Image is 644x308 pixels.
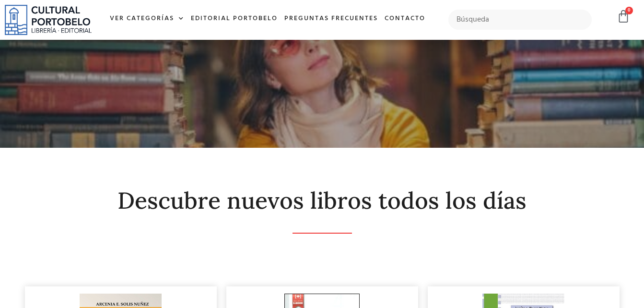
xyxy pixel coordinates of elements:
[625,7,633,14] span: 0
[25,188,620,213] h2: Descubre nuevos libros todos los días
[187,9,281,29] a: Editorial Portobelo
[381,9,429,29] a: Contacto
[448,10,592,30] input: Búsqueda
[106,9,187,29] a: Ver Categorías
[281,9,381,29] a: Preguntas frecuentes
[617,10,630,24] a: 0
